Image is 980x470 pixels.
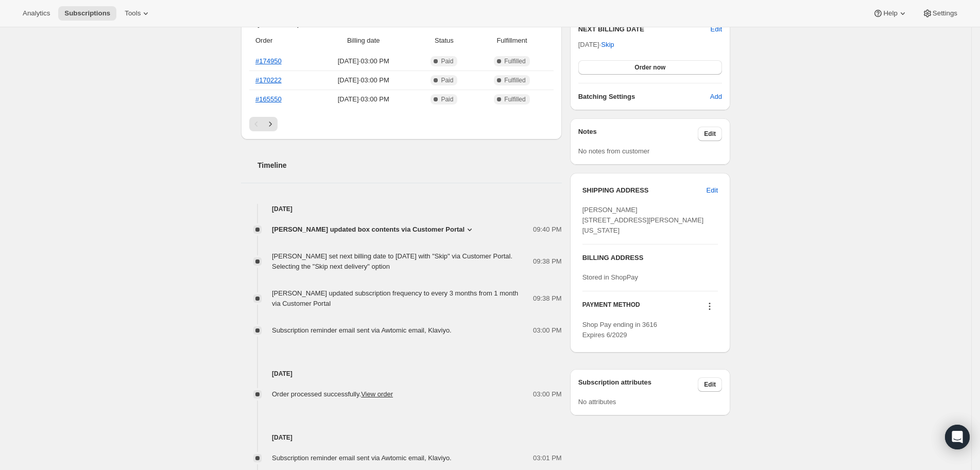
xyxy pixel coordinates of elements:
button: Subscriptions [58,6,116,21]
span: Fulfilled [504,57,525,65]
span: Billing date [315,36,412,46]
span: Skip [601,40,614,50]
span: Subscriptions [64,9,110,18]
span: 09:40 PM [533,224,562,235]
button: Edit [711,24,722,34]
span: Fulfillment [476,36,547,46]
span: [PERSON_NAME] [STREET_ADDRESS][PERSON_NAME][US_STATE] [582,206,704,234]
h4: [DATE] [241,204,562,214]
button: [PERSON_NAME] updated box contents via Customer Portal [272,224,475,235]
span: Analytics [23,9,50,18]
button: Skip [595,37,620,53]
span: 09:38 PM [533,256,562,267]
h2: NEXT BILLING DATE [578,24,711,34]
h4: [DATE] [241,432,562,443]
span: Add [710,92,722,102]
span: 09:38 PM [533,293,562,304]
a: #170222 [255,76,282,84]
span: Stored in ShopPay [582,273,638,281]
span: Edit [707,185,718,196]
span: Paid [441,95,453,103]
button: Add [704,89,728,105]
span: Edit [704,380,716,389]
h3: BILLING ADDRESS [582,253,718,263]
span: [DATE] · 03:00 PM [315,75,412,85]
span: Settings [933,9,957,18]
span: [DATE] · [578,41,614,48]
span: [PERSON_NAME] set next billing date to [DATE] with "Skip" via Customer Portal. Selecting the "Ski... [272,252,512,270]
span: Paid [441,57,453,65]
h3: PAYMENT METHOD [582,301,640,315]
a: #174950 [255,57,282,65]
button: Edit [698,377,722,392]
h3: SHIPPING ADDRESS [582,185,707,196]
button: Edit [700,182,724,199]
span: Fulfilled [504,76,525,84]
button: Analytics [16,6,56,21]
th: Order [249,29,312,52]
span: Tools [125,9,141,18]
span: Subscription reminder email sent via Awtomic email, Klaviyo. [272,454,452,462]
span: [DATE] · 03:00 PM [315,56,412,66]
button: Settings [916,6,964,21]
div: Open Intercom Messenger [945,425,970,449]
span: 03:01 PM [533,453,562,463]
span: Order now [634,63,665,72]
span: Edit [704,130,716,138]
span: Help [883,9,897,18]
h6: Batching Settings [578,92,710,102]
a: View order [361,390,393,398]
span: Fulfilled [504,95,525,103]
span: No attributes [578,398,616,406]
h3: Subscription attributes [578,377,698,392]
span: Order processed successfully. [272,390,393,398]
span: Subscription reminder email sent via Awtomic email, Klaviyo. [272,326,452,334]
span: 03:00 PM [533,389,562,399]
button: Order now [578,60,722,75]
span: [DATE] · 03:00 PM [315,94,412,105]
span: [PERSON_NAME] updated subscription frequency to every 3 months from 1 month via Customer Portal [272,289,518,307]
button: Edit [698,127,722,141]
span: 03:00 PM [533,325,562,336]
button: Tools [118,6,157,21]
nav: Pagination [249,117,554,131]
span: Status [418,36,471,46]
span: No notes from customer [578,147,650,155]
h2: Timeline [257,160,562,170]
button: Next [263,117,278,131]
span: Paid [441,76,453,84]
h4: [DATE] [241,369,562,379]
span: Shop Pay ending in 3616 Expires 6/2029 [582,321,657,339]
button: Help [867,6,914,21]
a: #165550 [255,95,282,103]
h3: Notes [578,127,698,141]
span: [PERSON_NAME] updated box contents via Customer Portal [272,224,465,235]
